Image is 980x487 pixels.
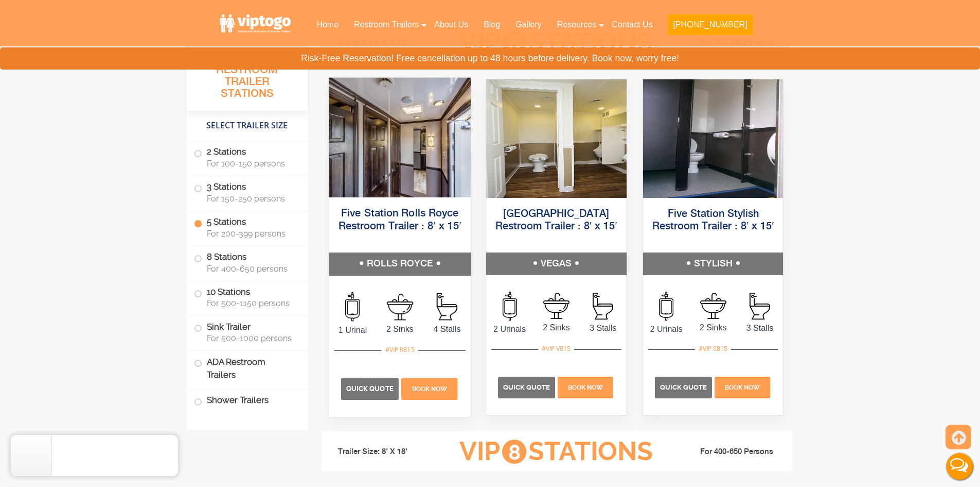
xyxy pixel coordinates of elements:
[187,116,308,136] h4: Select Trailer Size
[345,292,360,321] img: an icon of urinal
[669,446,785,458] li: For 400-650 Persons
[660,13,760,41] a: [PHONE_NUMBER]
[309,13,346,36] a: Home
[426,13,476,36] a: About Us
[386,293,413,320] img: an icon of sink
[194,246,300,278] label: 8 Stations
[725,384,760,391] span: Book Now
[329,436,444,467] li: Trailer Size: 8' X 18'
[486,253,627,275] h5: VEGAS
[486,79,627,198] img: Full view of five station restroom trailer with two separate doors for men and women
[207,298,295,308] span: For 500-1150 persons
[714,382,772,391] a: Book Now
[503,292,517,321] img: an icon of urinal
[495,209,617,232] a: [GEOGRAPHIC_DATA] Restroom Trailer : 8′ x 15′
[400,383,458,392] a: Book Now
[412,385,447,392] span: Book Now
[329,253,470,275] h5: ROLLS ROYCE
[329,77,470,197] img: Full view of five station restroom trailer with two separate doors for men and women
[533,322,580,334] span: 2 Sinks
[381,343,418,356] div: #VIP R815
[538,342,574,356] div: #VIP V815
[341,383,400,392] a: Quick Quote
[655,382,714,391] a: Quick Quote
[194,316,300,348] label: Sink Trailer
[549,13,604,36] a: Resources
[476,13,508,36] a: Blog
[194,390,300,412] label: Shower Trailers
[498,382,557,391] a: Quick Quote
[750,293,770,320] img: an icon of stall
[346,13,426,36] a: Restroom Trailers
[443,438,669,466] h3: VIP Stations
[668,14,752,35] button: [PHONE_NUMBER]
[194,141,300,173] label: 2 Stations
[187,49,308,111] h3: All Portable Restroom Trailer Stations
[568,384,603,391] span: Book Now
[939,446,980,487] button: Live Chat
[502,440,526,464] span: 8
[660,383,707,391] span: Quick Quote
[329,324,376,336] span: 1 Urinal
[508,13,549,36] a: Gallery
[194,176,300,208] label: 3 Stations
[593,293,613,320] img: an icon of stall
[690,322,737,334] span: 2 Sinks
[503,383,550,391] span: Quick Quote
[652,209,774,232] a: Five Station Stylish Restroom Trailer : 8′ x 15′
[659,292,673,321] img: an icon of urinal
[346,384,393,392] span: Quick Quote
[643,323,690,335] span: 2 Urinals
[557,382,615,391] a: Book Now
[207,264,295,274] span: For 400-650 persons
[486,323,533,335] span: 2 Urinals
[376,323,423,335] span: 2 Sinks
[194,211,300,243] label: 5 Stations
[207,229,295,239] span: For 200-399 persons
[700,293,726,319] img: an icon of sink
[436,293,457,320] img: an icon of stall
[207,333,295,343] span: For 500-1000 persons
[643,253,783,275] h5: STYLISH
[543,293,569,319] img: an icon of sink
[580,322,627,334] span: 3 Stalls
[194,351,300,386] label: ADA Restroom Trailers
[737,322,783,334] span: 3 Stalls
[695,342,731,356] div: #VIP S815
[643,79,783,198] img: Full view of five station restroom trailer with two separate doors for men and women
[194,281,300,313] label: 10 Stations
[207,194,295,204] span: For 150-250 persons
[604,13,660,36] a: Contact Us
[338,208,461,231] a: Five Station Rolls Royce Restroom Trailer : 8′ x 15′
[207,159,295,169] span: For 100-150 persons
[423,323,471,335] span: 4 Stalls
